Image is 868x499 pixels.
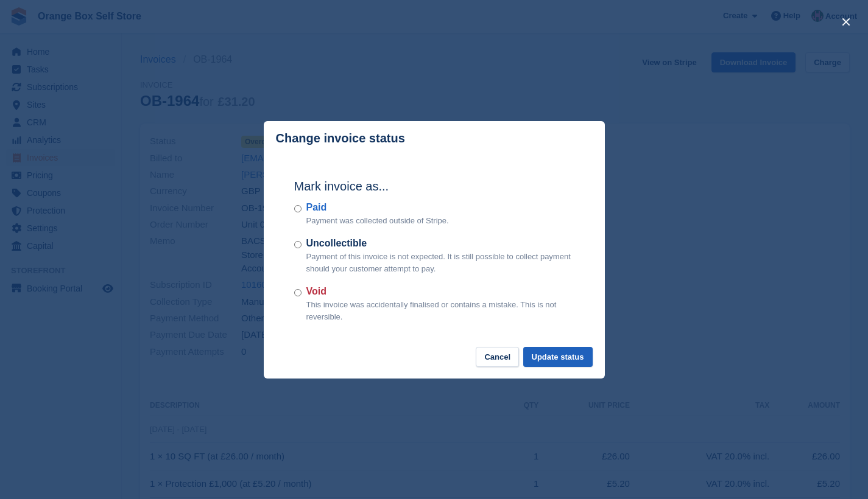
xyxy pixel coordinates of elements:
[523,347,593,367] button: Update status
[306,284,574,299] label: Void
[836,12,856,32] button: close
[306,200,449,215] label: Paid
[306,215,449,227] p: Payment was collected outside of Stripe.
[276,131,405,145] p: Change invoice status
[294,177,574,195] h2: Mark invoice as...
[476,347,519,367] button: Cancel
[306,236,574,251] label: Uncollectible
[306,251,574,274] p: Payment of this invoice is not expected. It is still possible to collect payment should your cust...
[306,299,574,323] p: This invoice was accidentally finalised or contains a mistake. This is not reversible.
